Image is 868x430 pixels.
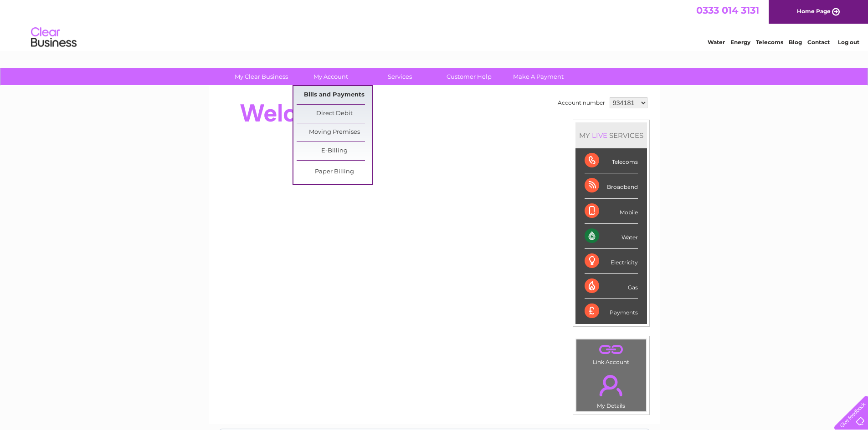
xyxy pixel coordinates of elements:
[576,367,647,412] td: My Details
[696,5,759,16] a: 0333 014 3131
[293,68,368,85] a: My Account
[575,122,647,148] div: MY SERVICES
[756,39,783,46] a: Telecoms
[579,342,644,358] a: .
[789,39,802,46] a: Blog
[576,339,647,368] td: Link Account
[362,68,437,85] a: Services
[31,24,77,51] img: logo.png
[297,142,372,160] a: E-Billing
[585,224,638,249] div: Water
[219,5,650,44] div: Clear Business is a trading name of Verastar Limited (registered in [GEOGRAPHIC_DATA] No. 3667643...
[501,68,576,85] a: Make A Payment
[590,131,609,140] div: LIVE
[585,274,638,299] div: Gas
[224,68,299,85] a: My Clear Business
[297,105,372,123] a: Direct Debit
[585,173,638,198] div: Broadband
[431,68,507,85] a: Customer Help
[297,123,372,142] a: Moving Premises
[807,39,830,46] a: Contact
[585,249,638,274] div: Electricity
[555,95,607,111] td: Account number
[838,39,859,46] a: Log out
[585,199,638,224] div: Mobile
[297,86,372,104] a: Bills and Payments
[579,369,644,401] a: .
[585,299,638,324] div: Payments
[730,39,750,46] a: Energy
[585,148,638,173] div: Telecoms
[708,39,725,46] a: Water
[297,163,372,181] a: Paper Billing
